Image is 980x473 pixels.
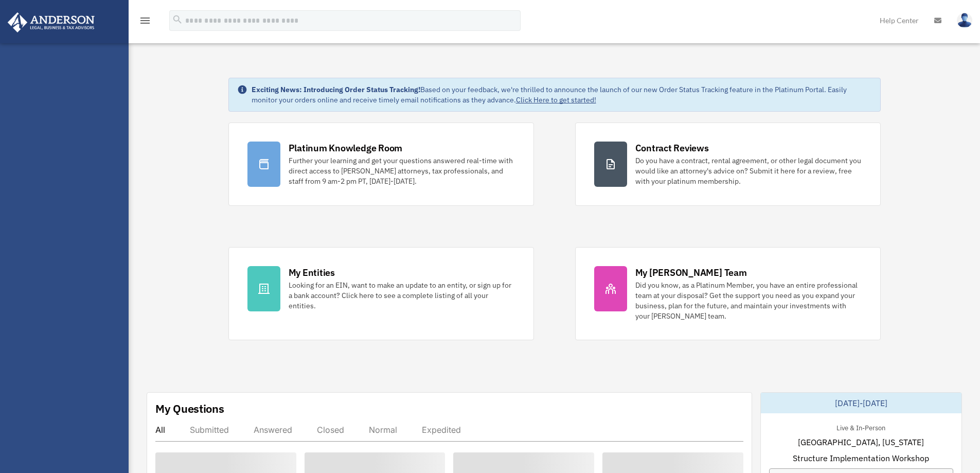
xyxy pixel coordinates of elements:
div: My Questions [155,401,224,416]
div: All [155,425,165,435]
div: Platinum Knowledge Room [289,142,403,154]
div: Contract Reviews [635,142,709,154]
div: Further your learning and get your questions answered real-time with direct access to [PERSON_NAM... [289,155,515,186]
div: Closed [317,425,344,435]
a: My [PERSON_NAME] Team Did you know, as a Platinum Member, you have an entire professional team at... [575,247,881,340]
a: menu [139,18,151,27]
strong: Exciting News: Introducing Order Status Tracking! [252,85,420,94]
i: menu [139,14,151,27]
div: Live & In-Person [828,422,894,432]
a: Click Here to get started! [516,95,596,104]
div: Expedited [422,425,461,435]
a: My Entities Looking for an EIN, want to make an update to an entity, or sign up for a bank accoun... [228,247,534,340]
div: My Entities [289,266,335,279]
div: Answered [254,425,292,435]
div: [DATE]-[DATE] [761,393,961,413]
i: search [172,14,183,25]
a: Platinum Knowledge Room Further your learning and get your questions answered real-time with dire... [228,122,534,206]
div: Based on your feedback, we're thrilled to announce the launch of our new Order Status Tracking fe... [252,84,872,105]
div: Submitted [190,425,229,435]
div: My [PERSON_NAME] Team [635,266,747,279]
img: Anderson Advisors Platinum Portal [5,12,98,32]
div: Do you have a contract, rental agreement, or other legal document you would like an attorney's ad... [635,155,862,186]
span: [GEOGRAPHIC_DATA], [US_STATE] [798,436,924,448]
div: Looking for an EIN, want to make an update to an entity, or sign up for a bank account? Click her... [289,280,515,311]
span: Structure Implementation Workshop [793,452,929,464]
div: Did you know, as a Platinum Member, you have an entire professional team at your disposal? Get th... [635,280,862,321]
img: User Pic [957,13,972,28]
div: Normal [369,425,397,435]
a: Contract Reviews Do you have a contract, rental agreement, or other legal document you would like... [575,122,881,206]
